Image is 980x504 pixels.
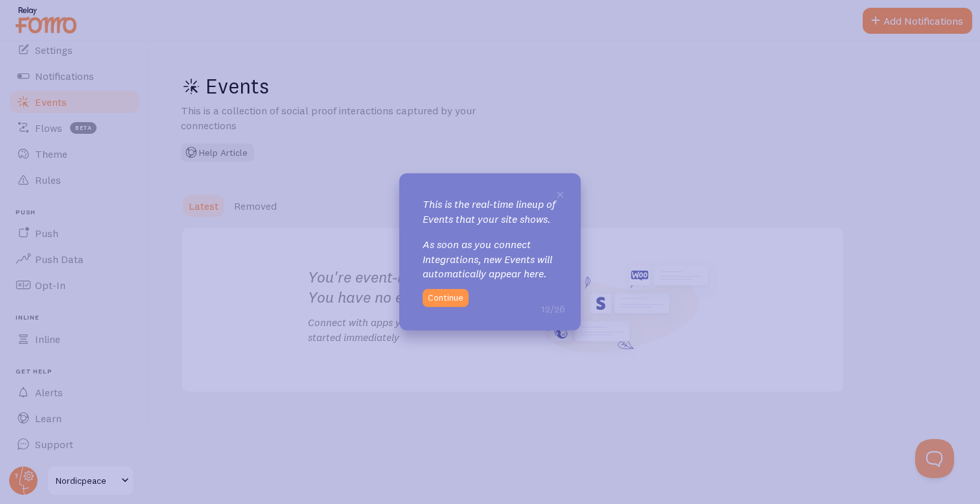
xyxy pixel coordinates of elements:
button: Close Tour [555,189,565,199]
span: 12/26 [541,302,565,315]
p: This is the real-time lineup of Events that your site shows. [423,197,557,227]
span: × [555,184,565,203]
p: As soon as you connect Integrations, new Events will automatically appear here. [423,237,557,282]
button: Continue [423,289,469,307]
